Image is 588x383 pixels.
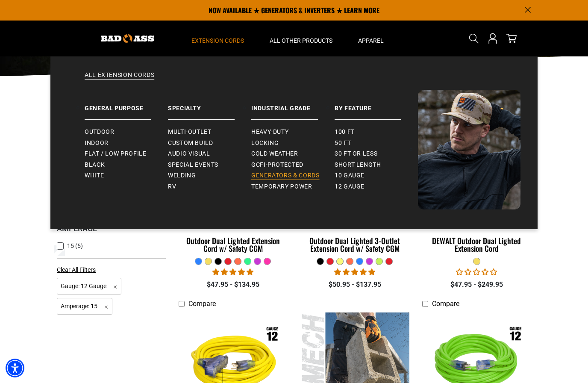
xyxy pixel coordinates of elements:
a: Multi-Outlet [168,127,251,138]
a: Cold Weather [251,148,335,159]
a: By Feature [335,90,418,120]
span: White [85,172,104,180]
span: 4.81 stars [212,268,253,276]
span: Black [85,161,105,169]
img: Bad Ass Extension Cords [418,90,520,209]
div: Outdoor Dual Lighted Extension Cord w/ Safety CGM [179,237,288,252]
summary: All Other Products [257,21,345,56]
span: Compare [188,300,216,308]
a: Indoor [85,138,168,149]
span: 12 gauge [335,183,365,191]
a: Locking [251,138,335,149]
span: 15 (5) [67,243,83,249]
a: Temporary Power [251,181,335,192]
span: 100 ft [335,128,355,136]
a: 100 ft [335,127,418,138]
span: Generators & Cords [251,172,320,180]
a: Specialty [168,90,251,120]
summary: Apparel [345,21,397,56]
a: Open this option [486,21,500,56]
a: Short Length [335,159,418,171]
a: Industrial Grade [251,90,335,120]
summary: Search [467,32,481,45]
a: Gauge: 12 Gauge [57,282,121,290]
span: Welding [168,172,196,180]
a: White [85,170,168,181]
a: Clear All Filters [57,265,99,274]
span: Heavy-Duty [251,128,288,136]
span: GCFI-Protected [251,161,303,169]
a: All Extension Cords [68,71,520,90]
a: Flat / Low Profile [85,148,168,159]
span: 4.80 stars [334,268,375,276]
span: 10 gauge [335,172,365,180]
img: Bad Ass Extension Cords [101,34,154,43]
span: Amperage: 15 [57,298,112,315]
div: Accessibility Menu [6,359,24,377]
span: 0.00 stars [456,268,497,276]
a: Heavy-Duty [251,127,335,138]
div: Outdoor Dual Lighted 3-Outlet Extension Cord w/ Safety CGM [300,237,409,252]
span: Apparel [358,37,384,44]
div: $47.95 - $134.95 [179,280,288,290]
span: Cold Weather [251,150,298,158]
a: cart [505,33,518,44]
span: RV [168,183,176,191]
span: Special Events [168,161,218,169]
span: Short Length [335,161,381,169]
span: Flat / Low Profile [85,150,147,158]
span: Indoor [85,139,109,147]
a: Black [85,159,168,171]
span: Outdoor [85,128,114,136]
a: Welding [168,170,251,181]
a: 50 ft [335,138,418,149]
div: $50.95 - $137.95 [300,280,409,290]
a: General Purpose [85,90,168,120]
span: All Other Products [270,37,332,44]
span: Temporary Power [251,183,312,191]
a: Amperage: 15 [57,302,112,310]
a: Custom Build [168,138,251,149]
div: $47.95 - $249.95 [422,280,531,290]
span: Gauge: 12 Gauge [57,278,121,295]
summary: Extension Cords [179,21,257,56]
span: Multi-Outlet [168,128,212,136]
span: Extension Cords [191,37,244,44]
a: Generators & Cords [251,170,335,181]
span: Custom Build [168,139,213,147]
a: 30 ft or less [335,148,418,159]
span: Locking [251,139,279,147]
span: Clear All Filters [57,266,96,273]
span: Audio Visual [168,150,210,158]
a: Audio Visual [168,148,251,159]
span: 50 ft [335,139,351,147]
span: Compare [432,300,459,308]
div: DEWALT Outdoor Dual Lighted Extension Cord [422,237,531,252]
a: RV [168,181,251,192]
a: Outdoor [85,127,168,138]
span: 30 ft or less [335,150,377,158]
a: GCFI-Protected [251,159,335,171]
a: Special Events [168,159,251,171]
a: 10 gauge [335,170,418,181]
a: 12 gauge [335,181,418,192]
